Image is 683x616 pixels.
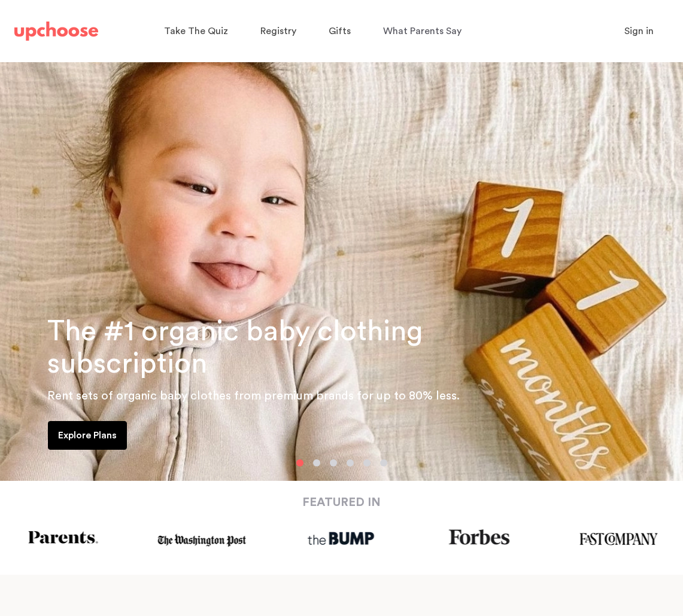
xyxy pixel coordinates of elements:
[47,317,423,378] span: The #1 organic baby clothing subscription
[609,19,669,43] button: Sign in
[164,20,232,43] a: Take The Quiz
[164,26,228,36] span: Take The Quiz
[383,26,462,36] span: What Parents Say
[14,22,98,41] img: UpChoose
[14,19,98,44] a: UpChoose
[329,26,351,36] span: Gifts
[48,421,127,450] a: Explore Plans
[302,496,381,508] strong: FEATURED IN
[58,428,117,443] p: Explore Plans
[47,386,669,405] p: Rent sets of organic baby clothes from premium brands for up to 80% less.
[260,26,296,36] span: Registry
[383,20,465,43] a: What Parents Say
[260,20,300,43] a: Registry
[624,26,654,36] span: Sign in
[329,20,354,43] a: Gifts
